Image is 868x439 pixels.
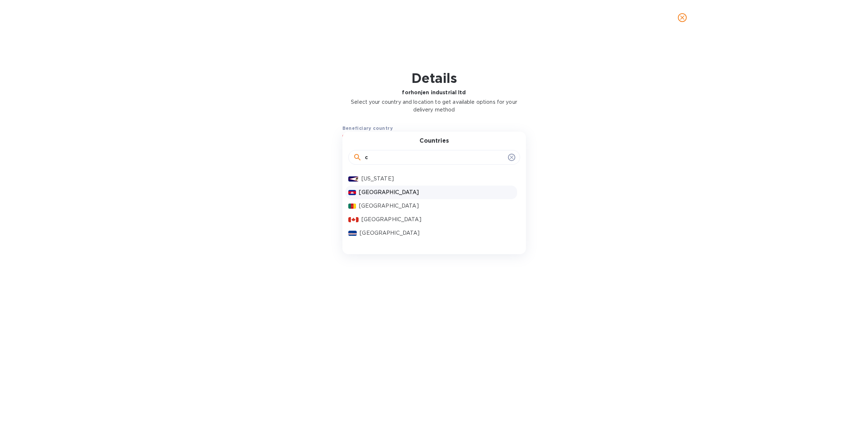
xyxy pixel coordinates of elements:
img: CV [348,231,357,236]
p: [GEOGRAPHIC_DATA] [359,189,514,196]
img: CM [348,204,356,209]
p: [GEOGRAPHIC_DATA] [362,216,514,223]
img: KH [348,190,356,195]
b: for honjen industrial ltd [402,89,466,95]
p: [GEOGRAPHIC_DATA] [359,202,514,210]
h3: Countries [420,138,449,144]
b: Beneficiary country [342,125,393,131]
p: [GEOGRAPHIC_DATA] [360,229,514,237]
input: Search [365,152,505,163]
p: [US_STATE] [362,175,514,183]
p: Select your country and location to get available options for your delivery method [342,98,526,114]
img: AS [348,176,359,182]
h1: Details [342,70,526,86]
img: CA [348,217,359,222]
button: close [673,9,691,26]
